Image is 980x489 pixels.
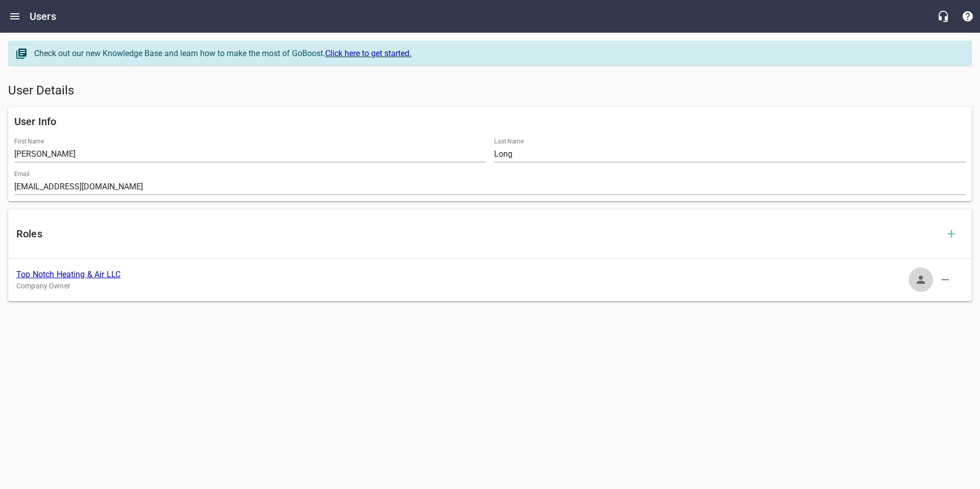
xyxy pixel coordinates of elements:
[3,4,27,29] button: Open drawer
[14,138,44,144] label: First Name
[8,83,972,99] h5: User Details
[939,222,964,246] button: Add Role
[933,267,958,292] button: Delete Role
[16,270,120,279] a: Top Notch Heating & Air LLC
[931,4,955,29] button: Live Chat
[16,226,939,242] h6: Roles
[16,281,947,291] p: Company Owner
[34,47,961,60] div: Check out our new Knowledge Base and learn how to make the most of GoBoost.
[325,48,411,58] a: Click here to get started.
[14,113,966,130] h6: User Info
[14,171,30,177] label: Email
[494,138,524,144] label: Last Name
[955,4,980,29] button: Support Portal
[30,8,56,25] h6: Users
